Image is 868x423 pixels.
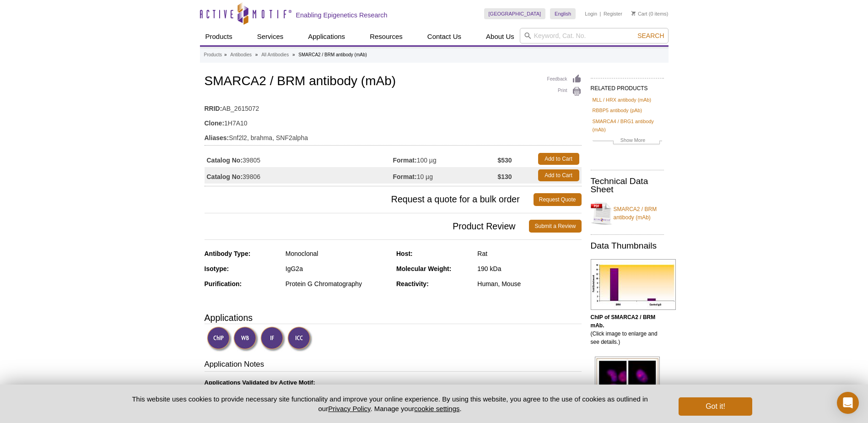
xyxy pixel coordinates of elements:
td: 10 µg [393,167,498,184]
img: Immunocytochemistry Validated [287,326,313,352]
a: Submit a Review [529,220,581,233]
td: AB_2615072 [205,99,582,114]
li: (0 items) [631,8,669,19]
strong: Catalog No: [207,173,243,181]
a: English [550,8,576,19]
strong: Purification: [205,280,242,287]
a: Show More [593,136,662,146]
h1: SMARCA2 / BRM antibody (mAb) [205,74,582,90]
strong: Format: [393,173,417,181]
div: Rat [477,249,581,258]
a: Products [200,28,238,45]
span: Request a quote for a bulk order [205,193,534,206]
strong: Aliases: [205,134,229,142]
td: Snf2l2, brahma, SNF2alpha [205,128,582,143]
a: SMARCA4 / BRG1 antibody (mAb) [593,117,662,134]
div: Human, Mouse [477,280,581,288]
a: Print [547,87,582,97]
a: Antibodies [230,51,252,59]
strong: Antibody Type: [205,250,251,257]
b: Applications Validated by Active Motif: [205,379,315,386]
button: cookie settings [414,405,459,412]
a: RBBP5 antibody (pAb) [593,106,642,114]
strong: $530 [497,156,512,164]
strong: $130 [497,173,512,181]
h3: Application Notes [205,359,582,372]
a: About Us [480,28,520,45]
a: Privacy Policy [328,405,370,412]
strong: Reactivity: [396,280,429,287]
div: Protein G Chromatography [286,280,389,288]
li: » [224,52,227,57]
h2: Technical Data Sheet [591,177,664,194]
strong: Isotype: [205,265,229,272]
h2: Data Thumbnails [591,242,664,250]
a: Login [585,11,597,17]
a: Feedback [547,74,582,84]
div: 190 kDa [477,265,581,273]
button: Search [635,32,667,40]
a: Contact Us [422,28,467,45]
a: Products [204,51,222,59]
p: This website uses cookies to provide necessary site functionality and improve your online experie... [116,394,664,413]
img: ChIP Validated [207,326,232,352]
td: 39806 [205,167,393,184]
b: ChIP of SMARCA2 / BRM mAb. [591,314,656,329]
h2: RELATED PRODUCTS [591,78,664,94]
a: All Antibodies [261,51,289,59]
img: Immunofluorescence Validated [260,326,286,352]
input: Keyword, Cat. No. [520,28,669,43]
button: Got it! [679,397,752,416]
strong: RRID: [205,104,222,113]
h2: Enabling Epigenetics Research [296,11,388,19]
strong: Format: [393,156,417,164]
div: Open Intercom Messenger [837,392,859,414]
a: Resources [364,28,408,45]
td: 39805 [205,151,393,167]
a: Cart [631,11,647,17]
p: 10 µg per ChIP 0.5 µg/ml dilution [205,379,582,403]
strong: Host: [396,250,413,257]
a: SMARCA2 / BRM antibody (mAb) [591,200,664,227]
h3: Applications [205,311,582,325]
span: Search [637,32,664,39]
img: Western Blot Validated [233,326,259,352]
li: » [255,52,258,57]
div: Monoclonal [286,249,389,258]
a: [GEOGRAPHIC_DATA] [484,8,546,19]
p: (Click image to enlarge and see details.) [591,313,664,346]
a: Request Quote [534,193,582,206]
span: Product Review [205,220,529,233]
a: Add to Cart [538,169,579,181]
a: Add to Cart [538,153,579,165]
li: | [600,8,601,19]
li: » [292,52,295,57]
img: SMARCA2 / BRM antibody (mAb) tested by ChIP. [591,259,676,310]
strong: Clone: [205,119,225,127]
td: 1H7A10 [205,114,582,128]
div: IgG2a [286,265,389,273]
td: 100 µg [393,151,498,167]
a: Register [604,11,622,17]
strong: Molecular Weight: [396,265,451,272]
img: Your Cart [631,11,636,16]
a: MLL / HRX antibody (mAb) [593,96,652,104]
li: SMARCA2 / BRM antibody (mAb) [298,52,367,57]
strong: Catalog No: [207,156,243,164]
a: Services [252,28,289,45]
a: Applications [302,28,350,45]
